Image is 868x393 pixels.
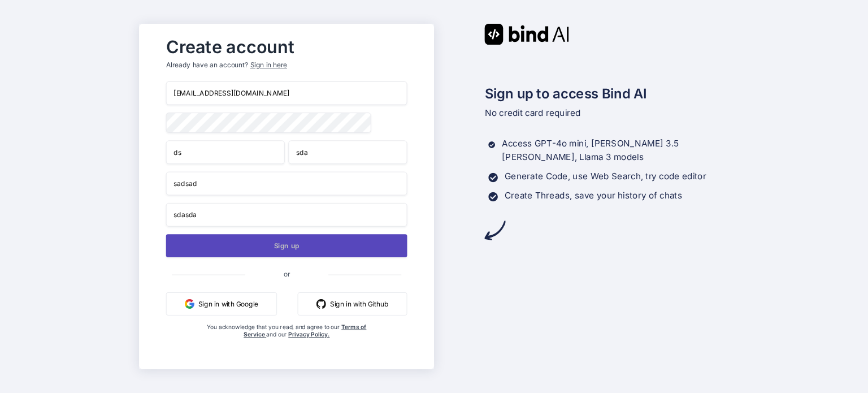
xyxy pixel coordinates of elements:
[166,172,407,196] input: Your company name
[245,262,328,286] span: or
[484,83,729,103] h2: Sign up to access Bind AI
[316,299,326,309] img: github
[244,323,366,338] a: Terms of Service
[166,81,407,105] input: Email
[185,299,194,309] img: google
[484,220,505,241] img: arrow
[166,61,407,70] p: Already have an account?
[166,140,284,164] input: First Name
[505,170,706,183] p: Generate Code, use Web Search, try code editor
[166,203,407,227] input: Company website
[166,292,276,316] button: Sign in with Google
[505,189,682,202] p: Create Threads, save your history of chats
[288,331,329,338] a: Privacy Policy.
[484,24,569,45] img: Bind AI logo
[502,137,729,165] p: Access GPT-4o mini, [PERSON_NAME] 3.5 [PERSON_NAME], Llama 3 models
[166,234,407,257] button: Sign up
[206,323,367,361] div: You acknowledge that you read, and agree to our and our
[484,106,729,120] p: No credit card required
[250,61,287,70] div: Sign in here
[298,292,407,316] button: Sign in with Github
[288,140,407,164] input: Last Name
[166,39,407,54] h2: Create account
